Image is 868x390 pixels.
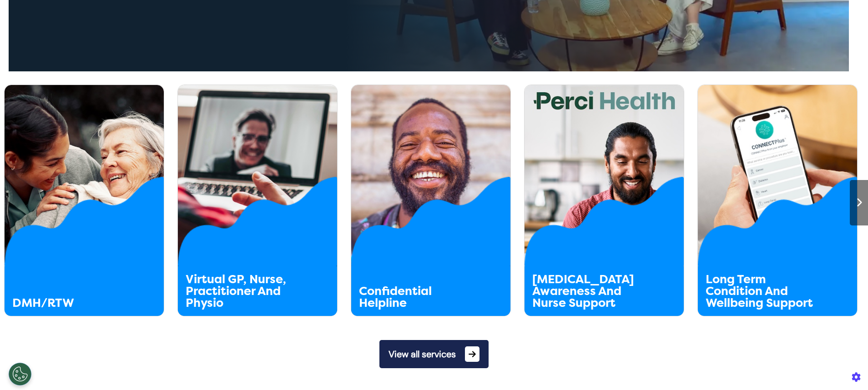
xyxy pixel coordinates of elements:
[379,340,489,368] button: View all services
[9,363,31,385] button: Open Preferences
[706,274,817,309] div: Long Term Condition And Wellbeing Support
[186,274,297,309] div: Virtual GP, Nurse, Practitioner And Physio
[532,274,644,309] div: [MEDICAL_DATA] Awareness And Nurse Support
[12,297,124,309] div: DMH/RTW
[359,285,470,309] div: Confidential Helpline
